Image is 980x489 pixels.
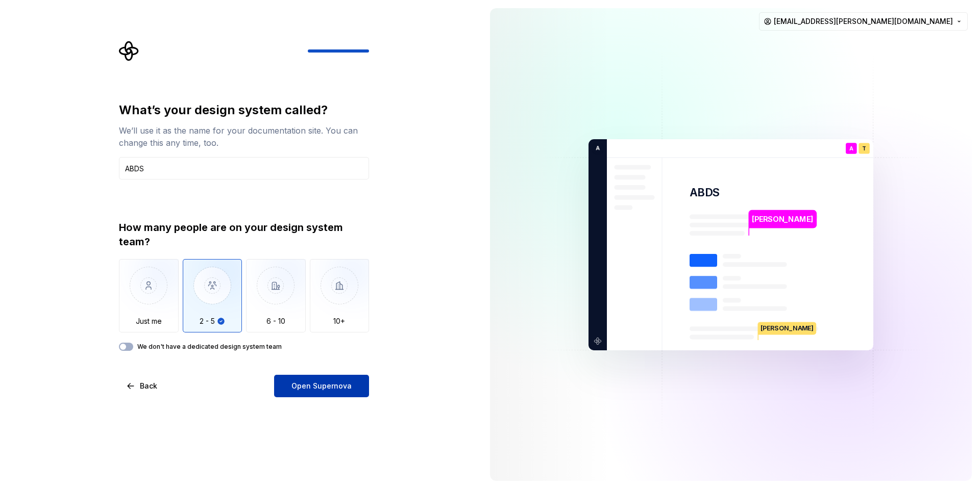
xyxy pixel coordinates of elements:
[690,185,720,200] p: ABDS
[119,102,369,118] div: What’s your design system called?
[752,213,813,224] p: [PERSON_NAME]
[849,145,853,151] p: A
[140,381,157,391] span: Back
[137,343,282,351] label: We don't have a dedicated design system team
[119,220,369,249] div: How many people are on your design system team?
[758,322,816,334] p: [PERSON_NAME]
[119,124,369,149] div: We’ll use it as the name for your documentation site. You can change this any time, too.
[119,41,139,61] svg: Supernova Logo
[759,12,968,31] button: [EMAIL_ADDRESS][PERSON_NAME][DOMAIN_NAME]
[859,143,870,154] div: T
[119,375,166,397] button: Back
[774,16,953,27] span: [EMAIL_ADDRESS][PERSON_NAME][DOMAIN_NAME]
[291,381,352,391] span: Open Supernova
[119,157,369,179] input: Design system name
[592,143,600,152] p: A
[274,375,369,397] button: Open Supernova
